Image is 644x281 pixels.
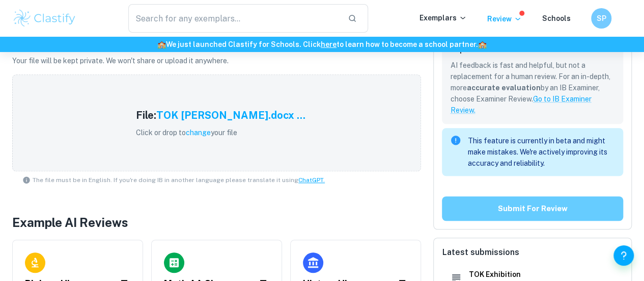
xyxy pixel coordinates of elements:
h6: We just launched Clastify for Schools. Click to learn how to become a school partner. [2,39,642,50]
p: Review [487,13,522,24]
p: Your file will be kept private. We won't share or upload it anywhere. [12,55,421,66]
p: AI feedback is fast and helpful, but not a replacement for a human review. For an in-depth, more ... [450,60,615,116]
div: This feature is currently in beta and might make mistakes. We're actively improving its accuracy ... [467,131,615,173]
p: Exemplars [419,12,467,23]
h5: TOK [PERSON_NAME].docx ... [156,108,305,123]
h6: Latest submissions [442,246,623,259]
h5: File: [136,108,156,123]
button: SP [591,8,611,29]
a: Schools [542,14,571,22]
h6: TOK Exhibition [468,269,520,280]
button: Submit for review [442,196,623,221]
span: The file must be in English. If you're doing IB in another language please translate it using [33,175,325,185]
h6: SP [596,13,607,24]
input: Search for any exemplars... [128,4,340,33]
a: ChatGPT. [298,176,325,184]
span: change [186,129,211,137]
button: Help and Feedback [613,245,634,266]
h4: Example AI Reviews [12,213,421,232]
span: 🏫 [157,40,166,48]
p: Click or drop to your file [136,127,305,138]
img: Clastify logo [12,8,77,29]
span: 🏫 [478,40,487,48]
b: accurate evaluation [466,84,540,92]
a: here [321,40,337,48]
